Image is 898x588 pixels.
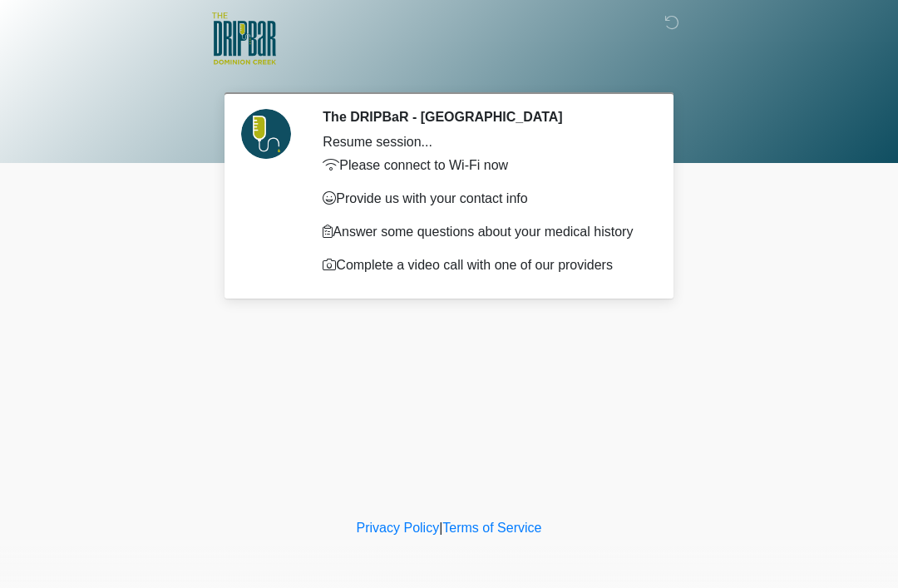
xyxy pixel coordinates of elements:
img: Agent Avatar [241,109,291,159]
a: Privacy Policy [357,521,440,535]
a: Terms of Service [442,521,541,535]
h2: The DRIPBaR - [GEOGRAPHIC_DATA] [323,109,644,125]
p: Answer some questions about your medical history [323,222,644,242]
img: The DRIPBaR - San Antonio Dominion Creek Logo [212,12,276,67]
p: Please connect to Wi-Fi now [323,156,644,175]
a: | [439,521,442,535]
p: Complete a video call with one of our providers [323,255,644,275]
div: Resume session... [323,132,644,152]
p: Provide us with your contact info [323,189,644,209]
